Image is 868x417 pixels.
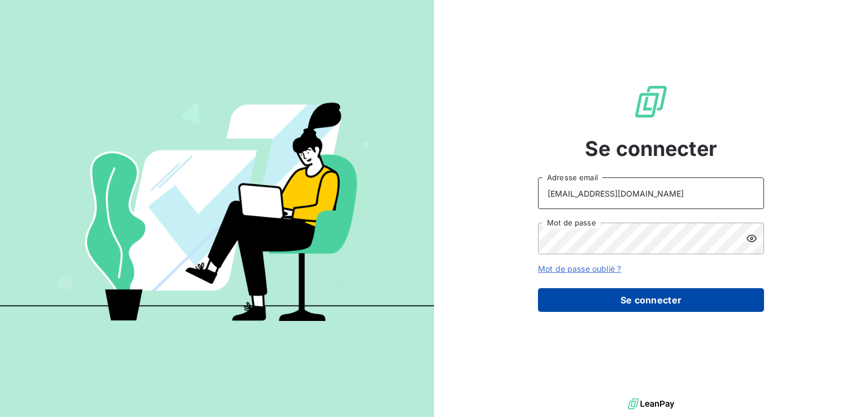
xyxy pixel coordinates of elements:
button: Se connecter [538,288,764,312]
img: logo [628,396,674,412]
a: Mot de passe oublié ? [538,264,621,273]
img: Logo LeanPay [633,84,669,120]
span: Se connecter [585,133,717,164]
input: placeholder [538,177,764,209]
